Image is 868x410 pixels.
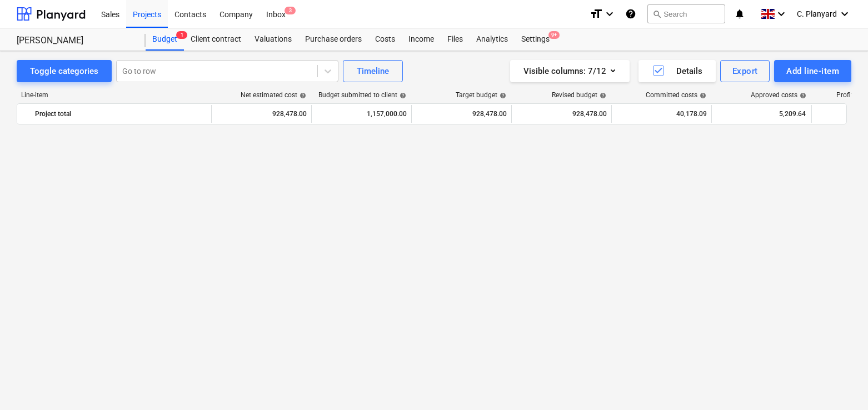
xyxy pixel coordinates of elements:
[416,105,507,123] div: 928,478.00
[778,109,807,118] span: 5,209.64
[216,105,307,123] div: 928,478.00
[298,28,368,51] a: Purchase orders
[397,92,406,99] span: help
[285,7,296,14] span: 3
[510,60,630,82] button: Visible columns:7/12
[647,4,725,23] button: Search
[775,7,788,21] i: keyboard_arrow_down
[515,28,556,51] div: Settings
[297,92,306,99] span: help
[732,64,758,78] div: Export
[652,9,661,18] span: search
[441,28,470,51] a: Files
[697,92,706,99] span: help
[515,28,556,51] a: Settings9+
[241,91,306,99] div: Net estimated cost
[616,105,707,123] div: 40,178.09
[146,28,184,51] a: Budget1
[603,7,616,21] i: keyboard_arrow_down
[30,64,98,78] div: Toggle categories
[470,28,515,51] a: Analytics
[318,91,406,99] div: Budget submitted to client
[316,105,407,123] div: 1,157,000.00
[35,105,207,123] div: Project total
[652,64,702,78] div: Details
[838,7,851,21] i: keyboard_arrow_down
[597,92,606,99] span: help
[184,28,248,51] a: Client contract
[456,91,506,99] div: Target budget
[638,60,716,82] button: Details
[646,91,706,99] div: Committed costs
[357,64,389,78] div: Timeline
[17,91,211,99] div: Line-item
[548,31,560,39] span: 9+
[402,28,441,51] a: Income
[343,60,403,82] button: Timeline
[797,9,837,18] span: C. Planyard
[786,64,839,78] div: Add line-item
[720,60,770,82] button: Export
[734,7,745,21] i: notifications
[176,31,187,39] span: 1
[552,91,606,99] div: Revised budget
[625,7,636,21] i: Knowledge base
[812,357,868,410] iframe: Chat Widget
[516,105,607,123] div: 928,478.00
[368,28,402,51] a: Costs
[248,28,298,51] a: Valuations
[751,91,806,99] div: Approved costs
[17,60,112,82] button: Toggle categories
[497,92,506,99] span: help
[774,60,851,82] button: Add line-item
[797,92,806,99] span: help
[590,7,603,21] i: format_size
[17,35,132,47] div: [PERSON_NAME]
[523,64,616,78] div: Visible columns : 7/12
[146,28,184,51] div: Budget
